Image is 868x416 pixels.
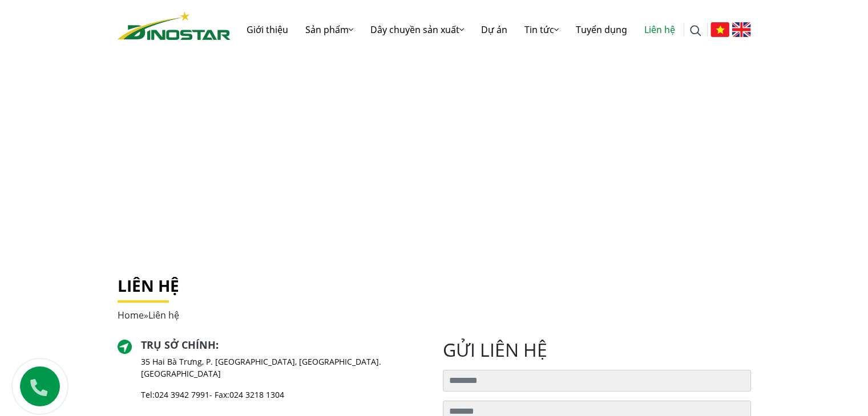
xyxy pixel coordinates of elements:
a: Tuyển dụng [567,11,636,48]
p: Tel: - Fax: [141,389,425,401]
a: Sản phẩm [297,11,362,48]
a: Liên hệ [636,11,684,48]
a: Giới thiệu [238,11,297,48]
a: Tin tức [516,11,567,48]
img: search [690,25,701,36]
img: logo [118,11,231,40]
a: Home [118,309,144,321]
span: Liên hệ [148,309,179,321]
img: Tiếng Việt [710,22,729,37]
a: Trụ sở chính [141,338,216,352]
h2: gửi liên hệ [443,339,751,361]
img: directer [118,340,132,354]
img: English [732,22,751,37]
h1: Liên hệ [118,276,751,296]
a: Dự án [473,11,516,48]
h2: : [141,339,425,352]
a: 024 3218 1304 [229,389,284,400]
p: 35 Hai Bà Trưng, P. [GEOGRAPHIC_DATA], [GEOGRAPHIC_DATA]. [GEOGRAPHIC_DATA] [141,356,425,380]
a: 024 3942 7991 [155,389,209,400]
a: Dây chuyền sản xuất [362,11,473,48]
span: » [118,309,179,321]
